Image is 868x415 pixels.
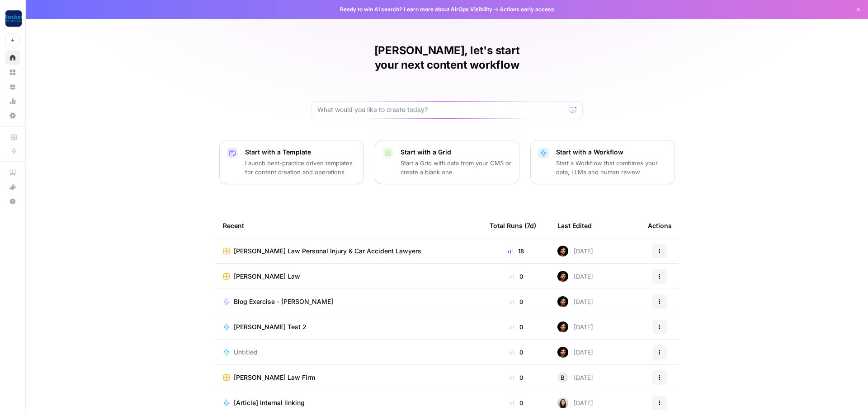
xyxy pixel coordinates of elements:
[557,322,568,332] img: wt756mygx0n7rybn42vblmh42phm
[557,271,568,282] img: wt756mygx0n7rybn42vblmh42phm
[490,247,543,256] div: 18
[234,272,300,281] span: [PERSON_NAME] Law
[556,159,667,177] p: Start a Workflow that combines your data, LLMs and human review
[557,246,568,256] img: wt756mygx0n7rybn42vblmh42phm
[5,180,20,194] button: What's new?
[490,322,543,331] div: 0
[648,213,672,238] div: Actions
[557,347,568,358] img: wt756mygx0n7rybn42vblmh42phm
[245,159,356,177] p: Launch best-practice driven templates for content creation and operations
[490,272,543,281] div: 0
[223,373,475,382] a: [PERSON_NAME] Law Firm
[557,397,568,408] img: t5ef5oef8zpw1w4g2xghobes91mw
[5,10,22,27] img: Rocket Pilots Logo
[234,297,333,306] span: Blog Exercise - [PERSON_NAME]
[223,247,475,256] a: [PERSON_NAME] Law Personal Injury & Car Accident Lawyers
[223,272,475,281] a: [PERSON_NAME] Law
[5,51,20,65] a: Home
[223,297,475,306] a: Blog Exercise - [PERSON_NAME]
[490,297,543,306] div: 0
[234,322,307,331] span: [PERSON_NAME] Test 2
[557,372,593,383] div: [DATE]
[5,165,20,180] a: AirOps Academy
[5,108,20,123] a: Settings
[490,373,543,382] div: 0
[5,65,20,79] a: Browse
[490,398,543,407] div: 0
[561,373,565,382] span: B
[556,148,667,157] p: Start with a Workflow
[311,43,583,72] h1: [PERSON_NAME], let's start your next content workflow
[223,348,475,357] a: Untitled
[219,140,364,184] button: Start with a TemplateLaunch best-practice driven templates for content creation and operations
[490,348,543,357] div: 0
[375,140,519,184] button: Start with a GridStart a Grid with data from your CMS or create a blank one
[557,296,593,307] div: [DATE]
[5,194,20,209] button: Help + Support
[557,296,568,307] img: wt756mygx0n7rybn42vblmh42phm
[557,347,593,358] div: [DATE]
[490,213,536,238] div: Total Runs (7d)
[557,246,593,256] div: [DATE]
[5,7,20,30] button: Workspace: Rocket Pilots
[401,148,512,157] p: Start with a Grid
[530,140,675,184] button: Start with a WorkflowStart a Workflow that combines your data, LLMs and human review
[223,398,475,407] a: [Article] Internal linking
[557,397,593,408] div: [DATE]
[234,373,315,382] span: [PERSON_NAME] Law Firm
[317,105,566,114] input: What would you like to create today?
[234,398,305,407] span: [Article] Internal linking
[401,159,512,177] p: Start a Grid with data from your CMS or create a blank one
[223,213,475,238] div: Recent
[557,213,592,238] div: Last Edited
[234,247,421,256] span: [PERSON_NAME] Law Personal Injury & Car Accident Lawyers
[223,322,475,331] a: [PERSON_NAME] Test 2
[500,5,554,14] span: Actions early access
[557,322,593,332] div: [DATE]
[245,148,356,157] p: Start with a Template
[5,79,20,94] a: Your Data
[5,94,20,108] a: Usage
[557,271,593,282] div: [DATE]
[6,180,19,194] div: What's new?
[234,348,258,357] span: Untitled
[340,5,492,14] span: Ready to win AI search? about AirOps Visibility
[404,6,434,13] a: Learn more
